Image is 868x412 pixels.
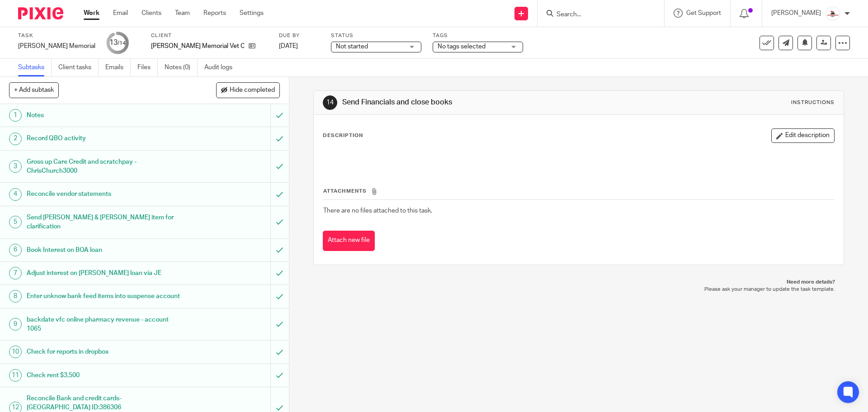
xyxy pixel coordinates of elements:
label: Client [151,32,268,39]
p: Description [323,132,363,139]
button: Hide completed [216,82,280,98]
div: 5 [9,216,22,228]
span: [DATE] [279,43,298,49]
div: 1 [9,109,22,122]
button: Edit description [771,128,835,143]
a: Files [137,59,158,76]
label: Due by [279,32,320,39]
span: There are no files attached to this task. [323,208,432,214]
p: [PERSON_NAME] [771,9,821,18]
h1: Check for reports in dropbox [27,345,183,359]
a: Email [113,9,128,18]
p: Please ask your manager to update the task template. [322,286,835,293]
h1: Gross up Care Credit and scratchpay - ChrisChurch3000 [27,155,183,178]
a: Settings [240,9,264,18]
div: 14 [323,95,337,110]
div: 10 [9,346,22,358]
button: Attach new file [323,231,375,251]
h1: Check rent $3,500 [27,369,183,382]
div: Glasgo Memorial [18,42,95,51]
div: 7 [9,267,22,279]
h1: Send [PERSON_NAME] & [PERSON_NAME] item for clarification [27,211,183,234]
div: 6 [9,244,22,256]
a: Audit logs [204,59,239,76]
a: Clients [142,9,161,18]
small: /14 [118,41,126,46]
div: 9 [9,318,22,331]
span: Not started [336,43,368,50]
a: Team [175,9,190,18]
div: 13 [109,38,126,48]
a: Client tasks [58,59,99,76]
h1: Notes [27,109,183,122]
a: Reports [203,9,226,18]
p: Need more details? [322,279,835,286]
span: Attachments [323,189,367,194]
img: EtsyProfilePhoto.jpg [826,6,840,21]
div: 11 [9,369,22,382]
img: Pixie [18,7,63,19]
a: Subtasks [18,59,52,76]
div: 4 [9,188,22,201]
a: Work [84,9,99,18]
h1: Adjust interest on [PERSON_NAME] loan via JE [27,266,183,280]
label: Status [331,32,421,39]
h1: backdate vfc online pharmacy revenue - account 1065 [27,313,183,336]
span: Hide completed [230,87,275,94]
h1: Record QBO activity [27,132,183,145]
span: Get Support [686,10,721,16]
p: [PERSON_NAME] Memorial Vet Clinic [151,42,244,51]
a: Notes (0) [165,59,198,76]
div: [PERSON_NAME] Memorial [18,42,95,51]
label: Tags [433,32,523,39]
input: Search [556,11,637,19]
a: Emails [105,59,131,76]
div: 3 [9,160,22,173]
h1: Enter unknow bank feed items into suspense account [27,289,183,303]
label: Task [18,32,95,39]
h1: Send Financials and close books [342,98,598,107]
div: 2 [9,133,22,145]
h1: Book Interest on BOA loan [27,243,183,257]
h1: Reconcile vendor statements [27,187,183,201]
button: + Add subtask [9,82,59,98]
div: Instructions [791,99,835,106]
span: No tags selected [438,43,486,50]
div: 8 [9,290,22,303]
